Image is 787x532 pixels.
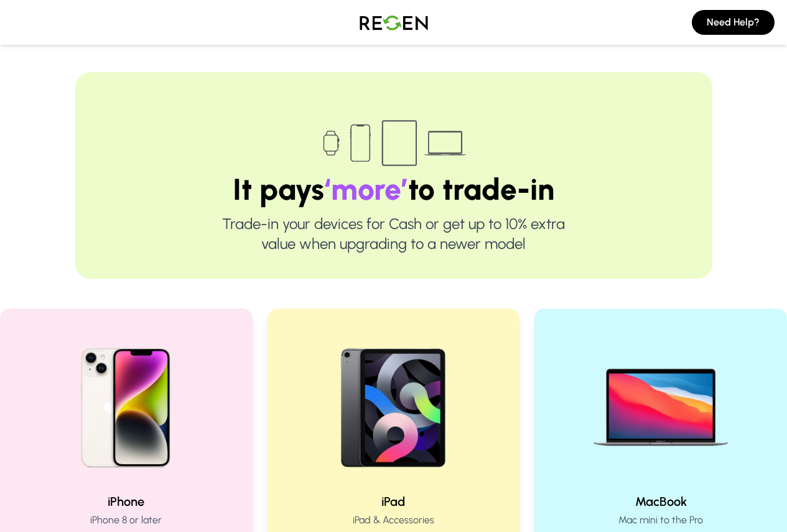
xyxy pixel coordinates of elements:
[115,174,673,204] h1: It pays to trade-in
[15,513,238,528] p: iPhone 8 or later
[549,513,772,528] p: Mac mini to the Pro
[314,324,473,483] img: iPad
[324,171,408,207] span: ‘more’
[549,493,772,510] h2: MacBook
[316,112,472,174] img: Trade-in devices
[581,324,740,483] img: MacBook
[692,10,775,35] button: Need Help?
[115,214,673,254] p: Trade-in your devices for Cash or get up to 10% extra value when upgrading to a newer model
[350,5,437,40] img: Logo
[47,324,206,483] img: iPhone
[15,493,238,510] h2: iPhone
[282,513,505,528] p: iPad & Accessories
[282,493,505,510] h2: iPad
